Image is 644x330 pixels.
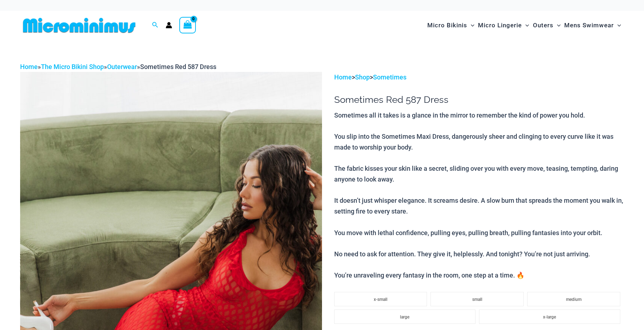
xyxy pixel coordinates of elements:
[531,14,562,36] a: OutersMenu ToggleMenu Toggle
[479,310,620,324] li: x-large
[566,297,581,302] span: medium
[107,63,137,70] a: Outerwear
[166,22,172,28] a: Account icon link
[334,94,624,105] h1: Sometimes Red 587 Dress
[179,17,196,33] a: View Shopping Cart, empty
[334,72,624,83] p: > >
[425,14,476,36] a: Micro BikinisMenu ToggleMenu Toggle
[20,63,216,70] span: » » »
[400,315,409,320] span: large
[355,73,370,81] a: Shop
[20,17,138,33] img: MM SHOP LOGO FLAT
[527,292,620,306] li: medium
[562,14,623,36] a: Mens SwimwearMenu ToggleMenu Toggle
[533,16,553,35] span: Outers
[522,16,529,35] span: Menu Toggle
[334,110,624,281] p: Sometimes all it takes is a glance in the mirror to remember the kind of power you hold. You slip...
[334,292,427,306] li: x-small
[614,16,621,35] span: Menu Toggle
[152,21,158,30] a: Search icon link
[424,13,624,37] nav: Site Navigation
[476,14,531,36] a: Micro LingerieMenu ToggleMenu Toggle
[431,292,524,306] li: small
[140,63,216,70] span: Sometimes Red 587 Dress
[472,297,482,302] span: small
[373,73,406,81] a: Sometimes
[41,63,104,70] a: The Micro Bikini Shop
[334,310,475,324] li: large
[374,297,387,302] span: x-small
[564,16,614,35] span: Mens Swimwear
[543,315,556,320] span: x-large
[427,16,467,35] span: Micro Bikinis
[20,63,38,70] a: Home
[334,73,352,81] a: Home
[478,16,522,35] span: Micro Lingerie
[467,16,474,35] span: Menu Toggle
[553,16,561,35] span: Menu Toggle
